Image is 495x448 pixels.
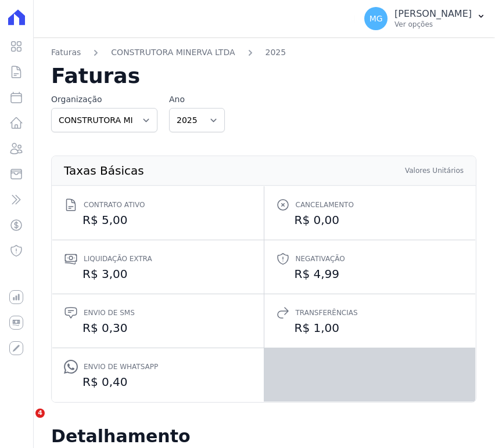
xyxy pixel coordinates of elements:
[169,93,225,106] label: Ano
[64,212,252,228] dd: R$ 5,00
[51,93,157,106] label: Organização
[404,165,464,176] th: Valores Unitários
[370,15,383,23] span: MG
[63,165,145,176] th: Taxas Básicas
[276,212,464,228] dd: R$ 0,00
[84,361,158,373] span: Envio de Whatsapp
[51,46,476,66] nav: Breadcrumb
[266,46,286,59] a: 2025
[64,266,252,282] dd: R$ 3,00
[84,199,145,211] span: Contrato ativo
[394,20,472,29] p: Ver opções
[296,199,354,211] span: Cancelamento
[51,46,81,59] a: Faturas
[12,409,40,436] iframe: Intercom live chat
[111,46,235,59] a: CONSTRUTORA MINERVA LTDA
[296,307,358,319] span: Transferências
[35,409,45,418] span: 4
[296,253,345,265] span: Negativação
[64,374,252,390] dd: R$ 0,40
[51,426,476,447] h2: Detalhamento
[84,307,135,319] span: Envio de SMS
[276,266,464,282] dd: R$ 4,99
[394,8,472,20] p: [PERSON_NAME]
[64,320,252,336] dd: R$ 0,30
[51,66,476,86] h2: Faturas
[276,320,464,336] dd: R$ 1,00
[355,2,495,35] button: MG [PERSON_NAME] Ver opções
[84,253,152,265] span: Liquidação extra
